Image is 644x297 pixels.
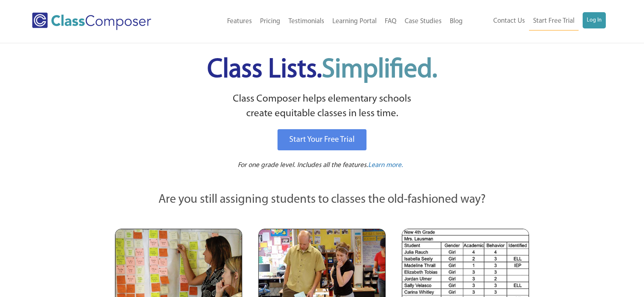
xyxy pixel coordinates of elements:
[368,162,403,169] span: Learn more.
[115,191,529,209] p: Are you still assigning students to classes the old-fashioned way?
[381,13,401,30] a: FAQ
[278,129,366,150] a: Start Your Free Trial
[114,92,531,121] p: Class Composer helps elementary schools create equitable classes in less time.
[183,13,467,30] nav: Header Menu
[401,13,446,30] a: Case Studies
[207,57,437,83] span: Class Lists.
[32,13,151,30] img: Class Composer
[446,13,467,30] a: Blog
[529,12,579,30] a: Start Free Trial
[223,13,256,30] a: Features
[289,136,355,144] span: Start Your Free Trial
[284,13,328,30] a: Testimonials
[238,162,368,169] span: For one grade level. Includes all the features.
[583,12,606,28] a: Log In
[322,57,437,83] span: Simplified.
[256,13,284,30] a: Pricing
[368,160,403,171] a: Learn more.
[489,12,529,30] a: Contact Us
[328,13,381,30] a: Learning Portal
[467,12,606,30] nav: Header Menu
